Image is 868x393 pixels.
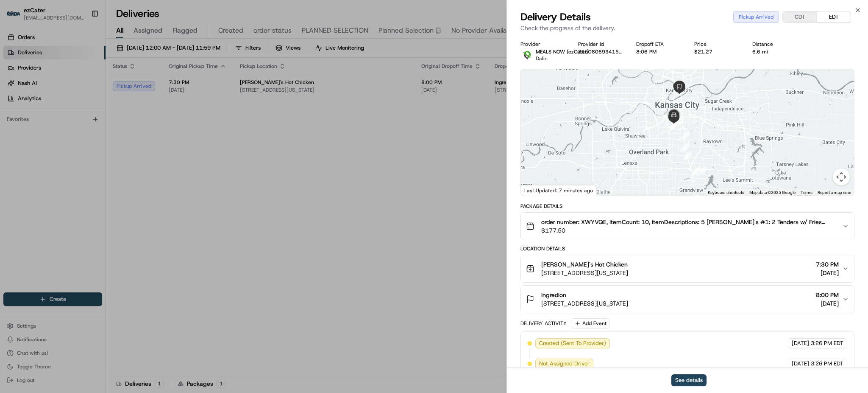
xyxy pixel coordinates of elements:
div: 8:06 PM [636,48,681,55]
div: Distance [752,41,797,48]
span: Created (Sent To Provider) [539,340,606,347]
span: 7:30 PM [816,260,839,269]
p: Welcome 👋 [8,34,154,48]
div: 2 [692,166,701,175]
div: $21.27 [694,48,739,55]
div: 5 [680,130,690,139]
span: $177.50 [541,226,835,235]
button: Add Event [572,318,609,328]
img: 1736555255976-a54dd68f-1ca7-489b-9aae-adbdc363a1c4 [8,81,24,96]
div: 3 [683,150,692,160]
button: 3150806934159364 [578,48,623,55]
button: [PERSON_NAME]'s Hot Chicken[STREET_ADDRESS][US_STATE]7:30 PM[DATE] [521,255,854,282]
img: Nash [8,8,25,25]
div: 4 [680,142,689,152]
button: order number: XWYVQE, ItemCount: 10, itemDescriptions: 5 [PERSON_NAME]'s #1: 2 Tenders w/ Fries B... [521,213,854,240]
span: Not Assigned Driver [539,360,590,368]
span: [STREET_ADDRESS][US_STATE] [541,269,628,277]
span: [DATE] [816,299,839,308]
button: CDT [783,11,817,22]
span: Ingredion [541,291,566,299]
span: Dalin [536,55,548,62]
span: API Documentation [80,123,136,132]
div: Provider Id [578,41,623,48]
div: Start new chat [29,81,139,90]
div: Location Details [520,245,854,252]
div: 10 [669,119,679,129]
div: 💻 [72,124,78,131]
span: order number: XWYVQE, ItemCount: 10, itemDescriptions: 5 [PERSON_NAME]'s #1: 2 Tenders w/ Fries B... [541,218,835,226]
div: We're available if you need us! [29,90,107,96]
span: 8:00 PM [816,291,839,299]
button: Start new chat [144,84,154,94]
input: Clear [22,55,140,64]
span: [DATE] [816,269,839,277]
span: [PERSON_NAME]'s Hot Chicken [541,260,628,269]
a: 📗Knowledge Base [5,120,68,135]
a: Report a map error [818,190,851,195]
a: Terms (opens in new tab) [801,190,812,195]
a: Open this area in Google Maps (opens a new window) [523,185,551,196]
a: 💻API Documentation [68,120,139,135]
button: Ingredion[STREET_ADDRESS][US_STATE]8:00 PM[DATE] [521,286,854,313]
span: 3:26 PM EDT [811,360,843,368]
a: Powered byPylon [60,143,103,150]
span: Delivery Details [520,10,591,24]
div: 📗 [8,124,15,131]
span: [DATE] [792,340,809,347]
img: melas_now_logo.png [520,48,534,62]
div: Dropoff ETA [636,41,681,48]
span: 3:26 PM EDT [811,340,843,347]
div: Delivery Activity [520,320,567,327]
div: 6 [673,118,683,127]
img: Google [523,185,551,196]
span: [STREET_ADDRESS][US_STATE] [541,299,628,308]
p: Check the progress of the delivery. [520,24,854,32]
span: Knowledge Base [17,123,65,132]
button: See details [671,374,707,386]
span: MEALS NOW (ezCater) [536,48,589,55]
button: Keyboard shortcuts [708,190,744,196]
div: Last Updated: 7 minutes ago [521,185,597,196]
div: 6.6 mi [752,48,797,55]
div: Provider [520,41,565,48]
div: Price [694,41,739,48]
span: Map data ©2025 Google [749,190,796,195]
span: [DATE] [792,360,809,368]
span: Pylon [84,144,103,150]
button: Map camera controls [833,168,850,185]
div: 1 [697,166,706,175]
div: Package Details [520,203,854,210]
button: EDT [817,11,851,22]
